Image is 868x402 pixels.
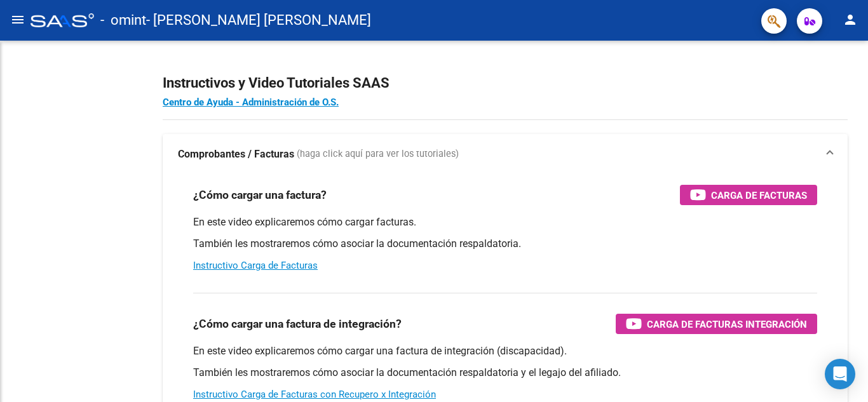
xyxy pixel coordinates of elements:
[178,147,294,161] strong: Comprobantes / Facturas
[193,389,436,400] a: Instructivo Carga de Facturas con Recupero x Integración
[163,97,339,108] a: Centro de Ayuda - Administración de O.S.
[193,237,817,251] p: También les mostraremos cómo asociar la documentación respaldatoria.
[616,314,817,334] button: Carga de Facturas Integración
[163,134,848,175] mat-expansion-panel-header: Comprobantes / Facturas (haga click aquí para ver los tutoriales)
[146,6,371,34] span: - [PERSON_NAME] [PERSON_NAME]
[193,315,402,333] h3: ¿Cómo cargar una factura de integración?
[843,12,858,27] mat-icon: person
[193,260,318,271] a: Instructivo Carga de Facturas
[193,344,817,358] p: En este video explicaremos cómo cargar una factura de integración (discapacidad).
[100,6,146,34] span: - omint
[647,316,807,332] span: Carga de Facturas Integración
[10,12,25,27] mat-icon: menu
[193,215,817,229] p: En este video explicaremos cómo cargar facturas.
[680,185,817,205] button: Carga de Facturas
[297,147,459,161] span: (haga click aquí para ver los tutoriales)
[193,186,327,204] h3: ¿Cómo cargar una factura?
[163,71,848,95] h2: Instructivos y Video Tutoriales SAAS
[825,359,855,389] div: Open Intercom Messenger
[711,187,807,203] span: Carga de Facturas
[193,366,817,380] p: También les mostraremos cómo asociar la documentación respaldatoria y el legajo del afiliado.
